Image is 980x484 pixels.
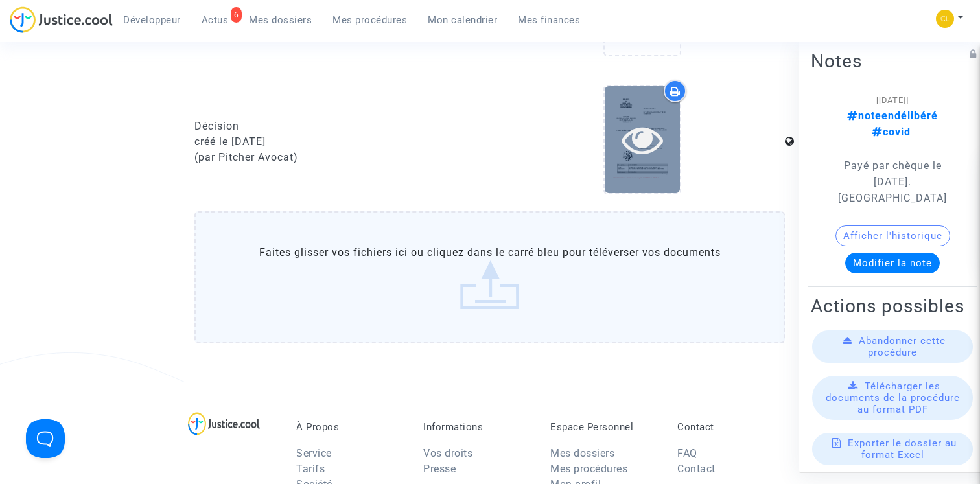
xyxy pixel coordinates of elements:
[518,14,580,26] span: Mes finances
[423,421,531,433] p: Informations
[332,14,407,26] span: Mes procédures
[231,7,242,23] div: 6
[194,150,480,165] div: (par Pitcher Avocat)
[296,463,325,475] a: Tarifs
[550,421,658,433] p: Espace Personnel
[296,421,404,433] p: À Propos
[296,447,332,459] a: Service
[428,14,497,26] span: Mon calendrier
[835,225,950,246] button: Afficher l'historique
[859,335,946,358] span: Abandonner cette procédure
[830,157,955,206] p: Payé par chèque le [DATE]. [GEOGRAPHIC_DATA]
[826,380,960,415] span: Télécharger les documents de la procédure au format PDF
[876,95,909,104] span: [[DATE]]
[10,6,113,33] img: jc-logo.svg
[423,447,472,459] a: Vos droits
[872,125,911,137] span: covid
[194,119,480,134] div: Décision
[239,10,322,30] a: Mes dossiers
[845,253,940,273] button: Modifier la note
[677,463,716,475] a: Contact
[507,10,590,30] a: Mes finances
[113,10,191,30] a: Développeur
[550,463,627,475] a: Mes procédures
[848,437,957,461] span: Exporter le dossier au format Excel
[847,109,938,121] span: noteendélibéré
[188,412,260,435] img: logo-lg.svg
[26,419,65,458] iframe: Help Scout Beacon - Open
[550,447,614,459] a: Mes dossiers
[677,447,697,459] a: FAQ
[811,49,974,72] h2: Notes
[322,10,417,30] a: Mes procédures
[936,10,954,28] img: f0b917ab549025eb3af43f3c4438ad5d
[194,134,480,150] div: créé le [DATE]
[123,14,181,26] span: Développeur
[677,421,785,433] p: Contact
[417,10,507,30] a: Mon calendrier
[423,463,456,475] a: Presse
[202,14,229,26] span: Actus
[249,14,312,26] span: Mes dossiers
[811,295,974,317] h2: Actions possibles
[191,10,239,30] a: 6Actus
